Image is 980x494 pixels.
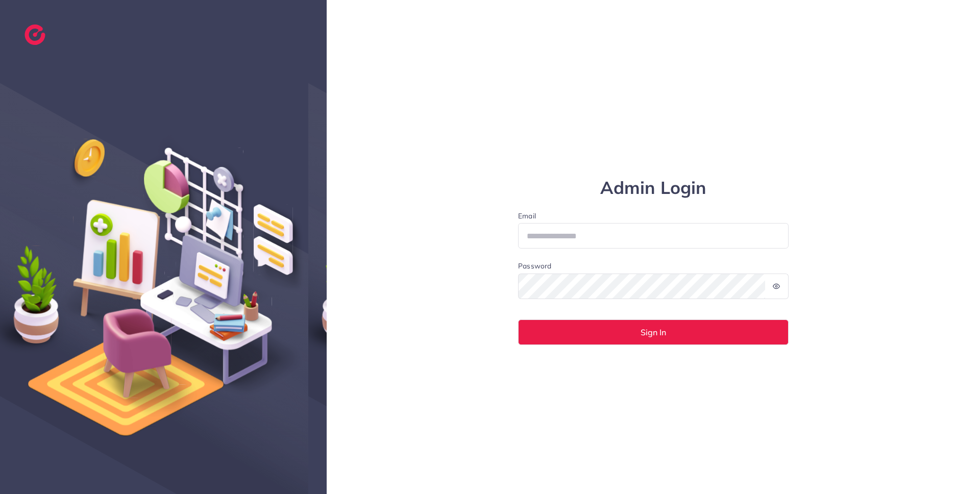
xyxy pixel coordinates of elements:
[641,328,666,336] span: Sign In
[24,24,45,45] img: logo
[518,211,789,221] label: Email
[518,261,551,271] label: Password
[518,178,789,199] h1: Admin Login
[518,319,789,345] button: Sign In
